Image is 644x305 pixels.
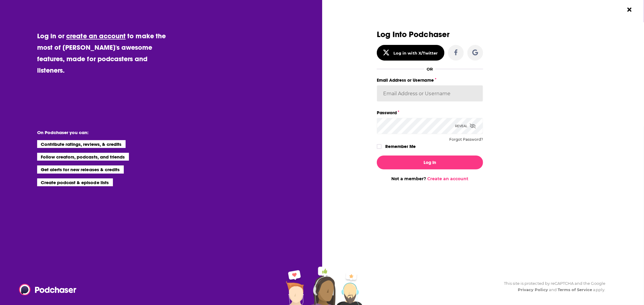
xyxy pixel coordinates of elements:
a: Create an account [427,176,468,181]
div: Reveal [455,118,476,134]
label: Password [377,109,483,117]
div: Not a member? [377,176,483,181]
div: This site is protected by reCAPTCHA and the Google and apply. [499,280,605,293]
li: Create podcast & episode lists [37,178,113,186]
li: Contribute ratings, reviews, & credits [37,140,126,148]
label: Remember Me [386,143,416,150]
button: Forgot Password? [449,137,483,142]
li: On Podchaser you can: [37,130,158,135]
li: Get alerts for new releases & credits [37,165,124,173]
a: create an account [66,32,126,40]
div: OR [427,67,433,71]
a: Podchaser - Follow, Share and Rate Podcasts [19,284,72,295]
label: Email Address or Username [377,76,483,84]
button: Log in with X/Twitter [377,45,444,61]
h3: Log Into Podchaser [377,30,483,39]
button: Close Button [624,4,635,15]
a: Terms of Service [558,287,592,292]
button: Log In [377,156,483,169]
div: Log in with X/Twitter [393,51,438,55]
input: Email Address or Username [377,85,483,102]
a: Privacy Policy [518,287,548,292]
li: Follow creators, podcasts, and friends [37,153,129,161]
img: Podchaser - Follow, Share and Rate Podcasts [19,284,77,295]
